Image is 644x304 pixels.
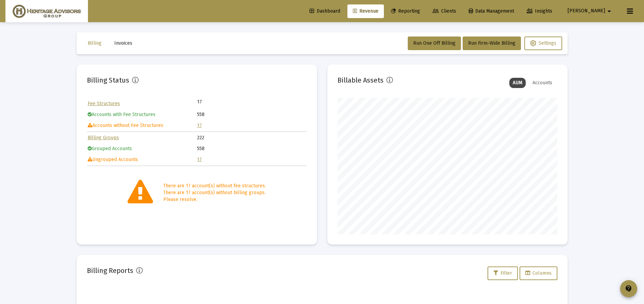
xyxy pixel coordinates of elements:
[524,37,562,50] button: Settings
[88,144,197,154] td: Grouped Accounts
[525,270,552,276] span: Columns
[88,110,197,120] td: Accounts with Fee Structures
[88,155,197,165] td: Ungrouped Accounts
[520,266,557,280] button: Columns
[82,37,107,50] button: Billing
[310,8,340,14] span: Dashboard
[493,270,512,276] span: Filter
[469,8,514,14] span: Data Management
[347,4,384,18] a: Revenue
[11,4,83,18] img: Dashboard
[197,110,306,120] td: 558
[521,4,558,18] a: Insights
[433,8,456,14] span: Clients
[197,99,252,105] td: 17
[386,4,425,18] a: Reporting
[87,75,129,86] h2: Billing Status
[413,40,455,46] span: Run One Off Billing
[463,37,521,50] button: Run Firm-Wide Billing
[163,189,266,196] div: There are 17 account(s) without billing groups.
[304,4,346,18] a: Dashboard
[88,135,119,141] a: Billing Groups
[529,78,556,88] div: Accounts
[163,183,266,189] div: There are 17 account(s) without fee structures.
[197,157,202,162] a: 17
[530,40,556,46] span: Settings
[87,265,133,276] h2: Billing Reports
[625,285,633,293] mat-icon: contact_support
[88,40,102,46] span: Billing
[353,8,378,14] span: Revenue
[605,4,613,18] mat-icon: arrow_drop_down
[163,196,266,203] div: Please resolve.
[468,40,515,46] span: Run Firm-Wide Billing
[338,75,384,86] h2: Billable Assets
[488,266,518,280] button: Filter
[427,4,462,18] a: Clients
[197,122,202,128] a: 17
[114,40,132,46] span: Invoices
[88,120,197,131] td: Accounts without Fee Structures
[197,133,306,143] td: 222
[88,101,120,106] a: Fee Structures
[527,8,552,14] span: Insights
[568,8,605,14] span: [PERSON_NAME]
[559,4,621,18] button: [PERSON_NAME]
[197,144,306,154] td: 558
[391,8,420,14] span: Reporting
[509,78,526,88] div: AUM
[109,37,138,50] button: Invoices
[408,37,461,50] button: Run One Off Billing
[463,4,520,18] a: Data Management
